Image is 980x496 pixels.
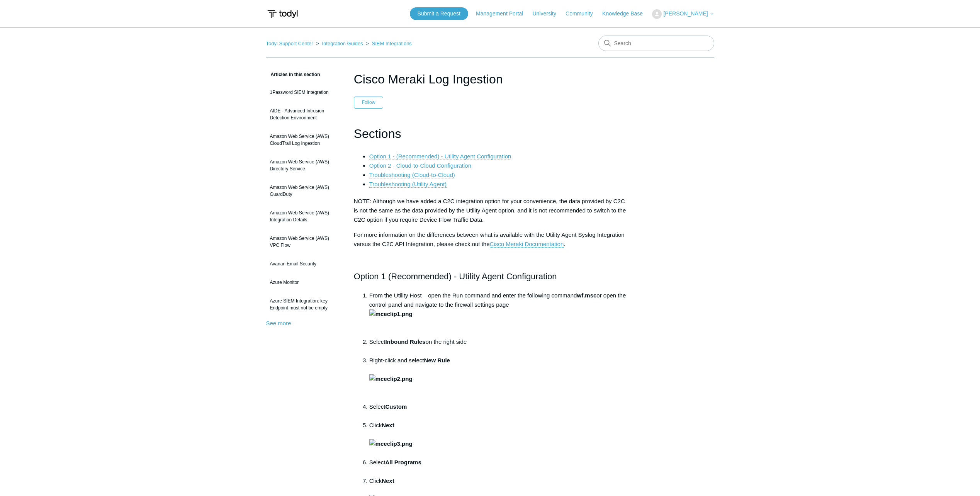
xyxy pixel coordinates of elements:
[369,309,413,319] img: mceclip1.png
[354,230,627,249] p: For more information on the differences between what is available with the Utility Agent Syslog I...
[266,85,342,100] a: 1Password SIEM Integration
[369,162,471,169] a: Option 2 - Cloud-to-Cloud Configuration
[354,97,384,108] button: Follow Article
[364,41,412,46] li: SIEM Integrations
[602,10,651,18] a: Knowledge Base
[266,7,299,21] img: Todyl Support Center Help Center home page
[532,10,564,18] a: University
[369,172,455,178] a: Troubleshooting (Cloud-to-Cloud)
[266,231,342,253] a: Amazon Web Service (AWS) VPC Flow
[354,70,627,88] h1: Cisco Meraki Log Ingestion
[369,181,447,188] a: Troubleshooting (Utility Agent)
[369,153,511,160] a: Option 1 - (Recommended) - Utility Agent Configuration
[354,197,627,224] p: NOTE: Although we have added a C2C integration option for your convenience, the data provided by ...
[369,421,627,458] li: Click
[266,155,342,176] a: Amazon Web Service (AWS) Directory Service
[369,422,413,447] strong: Next
[369,374,413,384] img: mceclip2.png
[266,256,342,271] a: Avanan Email Security
[354,270,627,283] h2: Option 1 (Recommended) - Utility Agent Configuration
[266,104,342,125] a: AIDE - Advanced Intrusion Detection Environment
[266,129,342,151] a: Amazon Web Service (AWS) CloudTrail Log Ingestion
[577,292,596,299] strong: wf.msc
[369,356,627,402] li: Right-click and select
[266,72,320,77] span: Articles in this section
[385,459,421,465] strong: All Programs
[266,206,342,227] a: Amazon Web Service (AWS) Integration Details
[410,7,468,20] a: Submit a Request
[424,357,450,364] strong: New Rule
[369,402,627,421] li: Select
[354,124,627,144] h1: Sections
[476,10,531,18] a: Management Portal
[266,275,342,290] a: Azure Monitor
[490,241,564,248] a: Cisco Meraki Documentation
[266,320,291,326] a: See more
[322,41,363,46] a: Integration Guides
[266,294,342,315] a: Azure SIEM Integration: key Endpoint must not be empty
[652,9,714,19] button: [PERSON_NAME]
[598,36,714,51] input: Search
[369,439,413,448] img: mceclip3.png
[385,403,407,410] strong: Custom
[266,180,342,202] a: Amazon Web Service (AWS) GuardDuty
[566,10,601,18] a: Community
[385,338,425,345] strong: Inbound Rules
[663,10,708,17] span: [PERSON_NAME]
[369,291,627,337] li: From the Utility Host – open the Run command and enter the following command or open the control ...
[372,41,412,46] a: SIEM Integrations
[266,41,313,46] a: Todyl Support Center
[314,41,364,46] li: Integration Guides
[266,41,315,46] li: Todyl Support Center
[369,458,627,476] li: Select
[369,337,627,356] li: Select on the right side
